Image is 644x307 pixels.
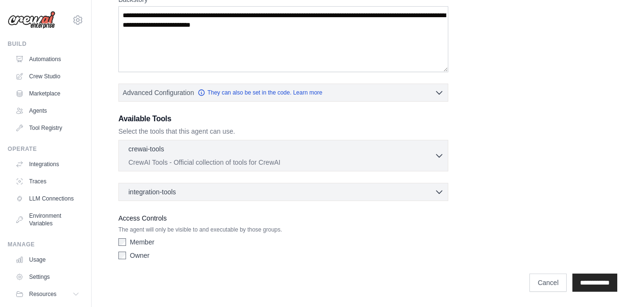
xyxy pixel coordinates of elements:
p: CrewAI Tools - Official collection of tools for CrewAI [128,158,434,167]
button: Advanced Configuration They can also be set in the code. Learn more [119,84,448,101]
label: Owner [130,251,149,260]
a: Agents [11,103,84,118]
h3: Available Tools [118,113,448,125]
button: Resources [11,286,84,302]
p: Select the tools that this agent can use. [118,127,448,136]
a: Integrations [11,157,84,172]
a: Usage [11,252,84,267]
img: Logo [8,11,55,29]
div: Manage [8,241,84,248]
a: Marketplace [11,86,84,101]
button: crewai-tools CrewAI Tools - Official collection of tools for CrewAI [123,144,444,167]
p: crewai-tools [128,144,164,154]
a: Automations [11,52,84,67]
a: Crew Studio [11,69,84,84]
a: Tool Registry [11,120,84,136]
span: integration-tools [128,187,176,197]
a: Cancel [529,274,567,292]
span: Resources [29,290,56,298]
a: Environment Variables [11,208,84,231]
a: Traces [11,174,84,189]
span: Advanced Configuration [123,88,194,97]
label: Member [130,237,154,247]
a: Settings [11,269,84,285]
a: LLM Connections [11,191,84,206]
label: Access Controls [118,212,448,224]
p: The agent will only be visible to and executable by those groups. [118,226,448,233]
div: Operate [8,145,84,153]
button: integration-tools [123,187,444,197]
div: Build [8,40,84,48]
a: They can also be set in the code. Learn more [198,89,322,96]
